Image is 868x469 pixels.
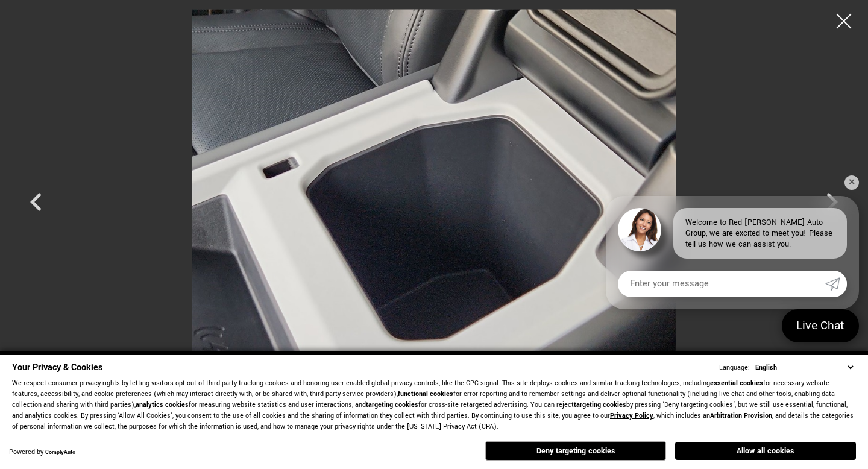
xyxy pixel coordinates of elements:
[12,361,102,374] span: Your Privacy & Cookies
[719,364,750,371] div: Language:
[45,449,75,456] a: ComplyAuto
[825,271,847,297] a: Submit
[752,362,856,373] select: Language Select
[618,208,661,251] img: Agent profile photo
[136,400,189,409] strong: analytics cookies
[710,411,772,420] strong: Arbitration Provision
[18,178,54,232] div: Previous
[814,178,850,232] div: Next
[618,271,825,297] input: Enter your message
[366,400,418,409] strong: targeting cookies
[710,379,763,388] strong: essential cookies
[12,378,856,432] p: We respect consumer privacy rights by letting visitors opt out of third-party tracking cookies an...
[610,411,653,420] a: Privacy Policy
[790,318,851,334] span: Live Chat
[485,441,666,461] button: Deny targeting cookies
[574,400,626,409] strong: targeting cookies
[398,389,453,398] strong: functional cookies
[72,9,796,373] img: New 2025 Gondwana Stone Metallic Land Rover X-Dynamic SE image 25
[9,449,75,456] div: Powered by
[675,442,856,460] button: Allow all cookies
[782,309,859,342] a: Live Chat
[673,208,847,259] div: Welcome to Red [PERSON_NAME] Auto Group, we are excited to meet you! Please tell us how we can as...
